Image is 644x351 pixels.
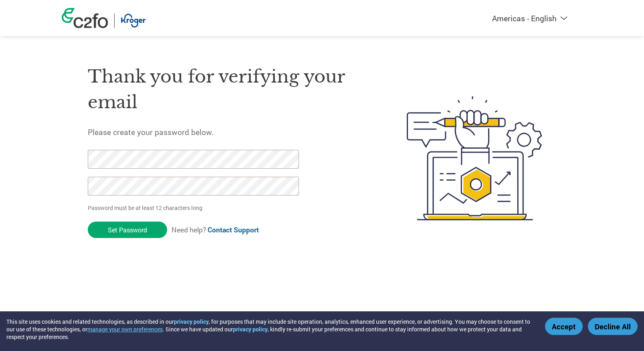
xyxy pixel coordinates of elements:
button: Accept [545,318,583,335]
button: manage your own preferences [87,325,163,333]
img: Kroger [121,13,146,28]
h5: Please create your password below. [88,127,369,137]
div: This site uses cookies and related technologies, as described in our , for purposes that may incl... [6,318,533,341]
p: Password must be at least 12 characters long [88,204,302,212]
a: privacy policy [174,318,209,325]
h1: Thank you for verifying your email [88,64,369,115]
a: Contact Support [208,225,259,234]
a: privacy policy [233,325,268,333]
button: Decline All [588,318,638,335]
img: create-password [392,52,557,264]
span: Need help? [172,225,259,234]
img: c2fo logo [62,8,108,28]
input: Set Password [88,222,167,238]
